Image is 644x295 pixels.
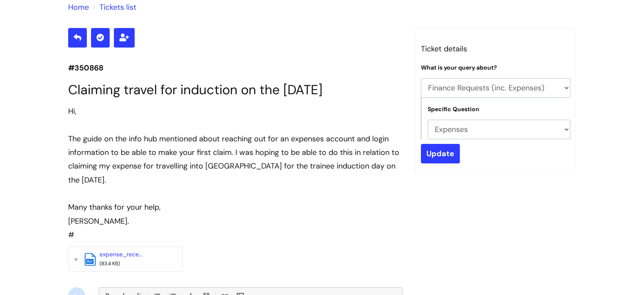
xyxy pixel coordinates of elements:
label: Specific Question [428,106,479,113]
a: Tickets list [100,2,136,12]
label: What is your query about? [421,64,497,71]
p: #350868 [68,61,403,75]
div: [PERSON_NAME]. [68,214,403,228]
h3: Ticket details [421,42,571,56]
li: Solution home [68,0,89,14]
input: Update [421,144,460,163]
h1: Claiming travel for induction on the [DATE] [68,82,403,98]
a: expense_rece... [100,250,143,258]
div: Many thanks for your help, [68,200,403,214]
a: Home [68,2,89,12]
div: # [68,104,403,242]
li: Tickets list [91,0,136,14]
div: The guide on the info hub mentioned about reaching out for an expenses account and login informat... [68,132,403,187]
div: (83.4 KB) [100,259,167,269]
span: pdf [86,259,94,264]
div: Hi, [68,104,403,118]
